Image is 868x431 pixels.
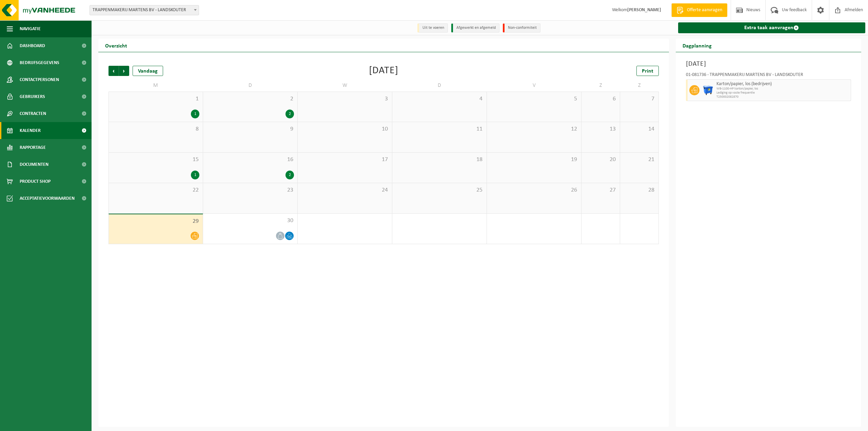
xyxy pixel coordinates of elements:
span: 15 [112,156,199,163]
div: 01-081736 - TRAPPENMAKERIJ MARTENS BV - LANDSKOUTER [686,73,851,79]
a: Print [636,66,659,76]
span: 25 [396,187,483,194]
span: Volgende [119,66,129,76]
span: Acceptatievoorwaarden [20,190,75,207]
strong: [PERSON_NAME] [627,7,661,13]
td: D [203,79,298,92]
span: Product Shop [20,173,51,190]
div: [DATE] [369,66,398,76]
span: 30 [206,217,294,224]
td: D [392,79,487,92]
span: 14 [624,125,655,133]
li: Uit te voeren [417,23,448,33]
td: Z [620,79,659,92]
span: 29 [112,218,199,225]
div: 2 [285,110,294,118]
span: 1 [112,95,199,103]
td: Z [581,79,620,92]
a: Extra taak aanvragen [678,22,866,33]
span: Kalender [20,122,41,139]
span: 9 [206,125,294,133]
span: Vorige [108,66,119,76]
span: 2 [206,95,294,103]
span: 27 [585,187,616,194]
span: WB-1100-HP karton/papier, los [716,87,849,91]
span: 3 [301,95,389,103]
span: 11 [396,125,483,133]
span: 13 [585,125,616,133]
span: 12 [490,125,578,133]
span: Documenten [20,156,48,173]
span: 22 [112,187,199,194]
span: Navigatie [20,20,41,37]
div: 1 [191,110,199,118]
span: Karton/papier, los (bedrijven) [716,81,849,87]
h2: Overzicht [98,39,134,52]
span: 4 [396,95,483,103]
span: 16 [206,156,294,163]
span: 23 [206,187,294,194]
span: 26 [490,187,578,194]
h2: Dagplanning [676,39,718,52]
div: Vandaag [133,66,163,76]
td: M [108,79,203,92]
span: 5 [490,95,578,103]
span: 8 [112,125,199,133]
span: TRAPPENMAKERIJ MARTENS BV - LANDSKOUTER [90,5,199,15]
span: Bedrijfsgegevens [20,54,59,71]
span: 24 [301,187,389,194]
span: 7 [624,95,655,103]
td: V [487,79,581,92]
span: 28 [624,187,655,194]
span: Contracten [20,105,46,122]
td: W [298,79,392,92]
span: Offerte aanvragen [685,7,724,14]
span: 21 [624,156,655,163]
span: Rapportage [20,139,46,156]
li: Afgewerkt en afgemeld [451,23,499,33]
span: 18 [396,156,483,163]
span: Print [642,68,653,74]
img: WB-1100-HPE-BE-01 [703,85,713,95]
span: 6 [585,95,616,103]
span: TRAPPENMAKERIJ MARTENS BV - LANDSKOUTER [90,5,199,15]
span: Dashboard [20,37,45,54]
span: 10 [301,125,389,133]
span: Lediging op vaste frequentie [716,91,849,95]
span: Contactpersonen [20,71,59,88]
h3: [DATE] [686,59,851,69]
span: 20 [585,156,616,163]
a: Offerte aanvragen [671,3,727,17]
div: 2 [285,171,294,179]
span: T250002082870 [716,95,849,99]
span: 17 [301,156,389,163]
span: Gebruikers [20,88,45,105]
span: 19 [490,156,578,163]
li: Non-conformiteit [503,23,540,33]
div: 1 [191,171,199,179]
